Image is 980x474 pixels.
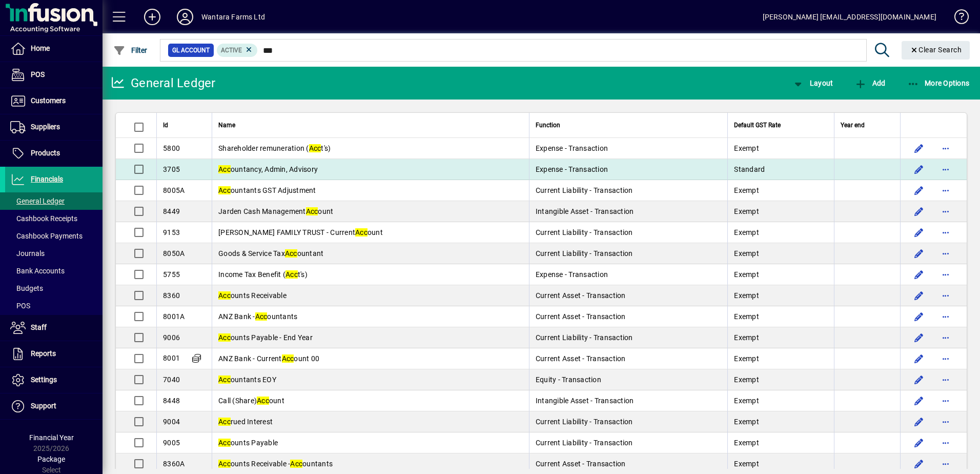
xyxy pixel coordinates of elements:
[937,308,954,325] button: More options
[10,197,65,205] span: General Ledger
[218,291,231,300] em: Acc
[29,433,74,442] span: Financial Year
[5,227,103,245] a: Cashbook Payments
[5,62,103,88] a: POS
[218,312,297,321] span: ANZ Bank - ountants
[911,182,927,199] button: Edit
[902,41,970,60] button: Clear
[937,329,954,346] button: More options
[355,228,367,236] em: Acc
[536,165,608,173] span: Expense - Transaction
[536,439,633,447] span: Current Liability - Transaction
[854,79,885,87] span: Add
[734,333,759,342] span: Exempt
[163,354,180,362] span: 8001
[218,333,313,342] span: ounts Payable - End Year
[218,418,231,426] em: Acc
[257,397,269,405] em: Acc
[911,371,927,388] button: Edit
[163,207,180,215] span: 8449
[911,456,927,472] button: Edit
[31,175,63,183] span: Financials
[937,392,954,409] button: More options
[536,270,608,279] span: Expense - Transaction
[734,144,759,152] span: Exempt
[163,333,180,342] span: 9006
[31,402,56,410] span: Support
[31,376,57,384] span: Settings
[31,349,56,358] span: Reports
[841,120,865,131] span: Year end
[5,262,103,280] a: Bank Accounts
[31,96,66,105] span: Customers
[285,270,298,279] em: Acc
[734,460,759,468] span: Exempt
[536,228,633,236] span: Current Liability - Transaction
[734,228,759,236] span: Exempt
[218,460,333,468] span: ounts Receivable - ountants
[31,149,60,157] span: Products
[5,114,103,140] a: Suppliers
[163,439,180,447] span: 9005
[536,376,601,384] span: Equity - Transaction
[218,228,383,236] span: [PERSON_NAME] FAMILY TRUST - Current ount
[163,270,180,279] span: 5755
[163,144,180,152] span: 5800
[218,376,276,384] span: ountants EOY
[937,182,954,199] button: More options
[163,291,180,300] span: 8360
[218,186,231,194] em: Acc
[218,120,235,131] span: Name
[734,397,759,405] span: Exempt
[734,291,759,300] span: Exempt
[536,312,626,321] span: Current Asset - Transaction
[163,397,180,405] span: 8448
[5,280,103,297] a: Budgets
[937,287,954,304] button: More options
[163,228,180,236] span: 9153
[536,418,633,426] span: Current Liability - Transaction
[172,45,210,55] span: GL Account
[218,439,278,447] span: ounts Payable
[218,460,231,468] em: Acc
[218,207,333,215] span: Jarden Cash Management ount
[734,354,759,363] span: Exempt
[911,245,927,262] button: Edit
[218,120,523,131] div: Name
[218,165,318,173] span: ountancy, Admin, Advisory
[937,161,954,177] button: More options
[110,75,216,91] div: General Ledger
[5,393,103,419] a: Support
[10,267,65,275] span: Bank Accounts
[734,165,765,173] span: Standard
[218,165,231,173] em: Acc
[937,203,954,220] button: More options
[910,46,962,54] span: Clear Search
[218,291,287,300] span: ounts Receivable
[734,207,759,215] span: Exempt
[218,418,273,426] span: rued Interest
[734,439,759,447] span: Exempt
[169,8,201,26] button: Profile
[163,120,168,131] span: Id
[911,161,927,177] button: Edit
[852,74,888,92] button: Add
[5,36,103,62] a: Home
[536,120,560,131] span: Function
[5,141,103,166] a: Products
[937,350,954,367] button: More options
[734,249,759,258] span: Exempt
[937,371,954,388] button: More options
[10,249,45,258] span: Journals
[136,8,169,26] button: Add
[255,312,268,321] em: Acc
[10,214,77,223] span: Cashbook Receipts
[163,376,180,384] span: 7040
[907,79,970,87] span: More Options
[201,9,265,25] div: Wantara Farms Ltd
[911,350,927,367] button: Edit
[536,144,608,152] span: Expense - Transaction
[5,367,103,393] a: Settings
[218,144,331,152] span: Shareholder remuneration ( t's)
[937,413,954,430] button: More options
